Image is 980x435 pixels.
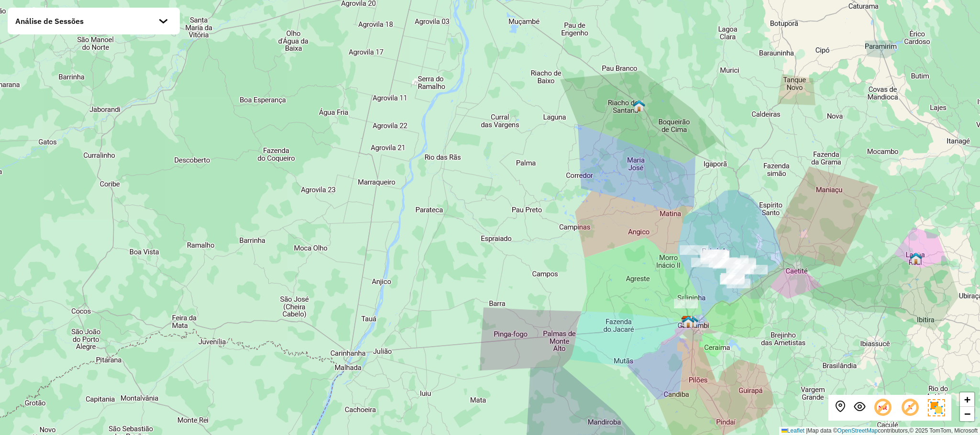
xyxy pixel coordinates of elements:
[928,399,945,416] img: Exibir/Ocultar setores
[779,427,980,435] div: Map data © contributors,© 2025 TomTom, Microsoft
[910,252,922,264] img: Lagoa Real
[960,407,974,421] a: Zoom out
[633,99,645,112] img: Riacho de Santana
[15,15,84,27] span: Análise de Sessões
[960,392,974,407] a: Zoom in
[686,315,698,327] img: 400 UDC Full Guanambi
[682,315,694,328] img: Guanambi FAD
[900,398,920,418] span: Exibir rótulo
[837,427,878,434] a: OpenStreetMap
[782,427,804,434] a: Leaflet
[681,315,694,328] img: CDD Guanambi
[835,401,846,415] button: Centralizar mapa no depósito ou ponto de apoio
[964,408,970,420] span: −
[964,393,970,405] span: +
[806,427,807,434] span: |
[854,401,865,415] button: Exibir sessão original
[873,398,893,418] span: Exibir NR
